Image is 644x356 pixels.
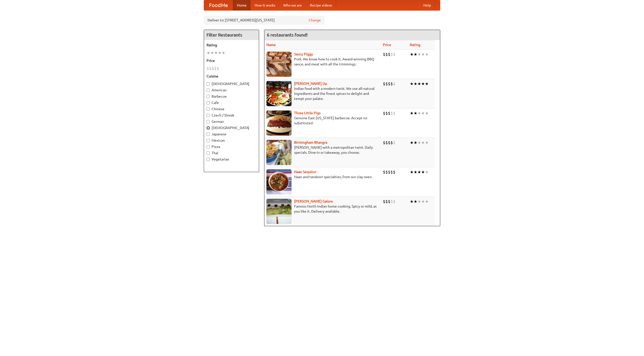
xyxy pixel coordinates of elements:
[209,66,212,71] li: $
[419,0,435,10] a: Help
[383,110,385,116] li: $
[207,82,210,86] input: [DEMOGRAPHIC_DATA]
[388,199,390,204] li: $
[294,170,316,174] b: Naan Sequitur
[421,81,425,87] li: ★
[383,81,385,87] li: $
[390,81,393,87] li: $
[207,120,210,123] input: German
[393,110,395,116] li: $
[266,57,379,67] p: Pork. We know how to cook it. Award-winning BBQ sauce, and meat with all the trimmings.
[294,199,333,203] a: [PERSON_NAME] Galore
[266,199,292,224] img: currygalore.jpg
[207,150,256,155] label: Thai
[410,199,414,204] li: ★
[417,110,421,116] li: ★
[266,81,292,106] img: curryup.jpg
[207,88,256,93] label: American
[204,0,233,10] a: FoodMe
[207,133,210,136] input: Japanese
[204,16,325,25] div: Deliver to: [STREET_ADDRESS][US_STATE]
[207,74,256,79] h5: Cuisine
[385,169,388,175] li: $
[390,52,393,57] li: $
[207,50,210,56] li: ★
[266,86,379,101] p: Indian food with a modern twist. We use all-natural ingredients and the finest spices to delight ...
[266,145,379,155] p: [PERSON_NAME] with a metropolitan twist. Daily specials. Dine-in or takeaway, you choose.
[393,52,395,57] li: $
[207,100,256,105] label: Cafe
[425,140,429,145] li: ★
[421,169,425,175] li: ★
[207,145,210,148] input: Pizza
[393,140,395,145] li: $
[410,140,414,145] li: ★
[383,140,385,145] li: $
[294,52,313,56] a: Saucy Piggy
[251,0,279,10] a: How it works
[207,132,256,137] label: Japanese
[414,110,417,116] li: ★
[390,169,393,175] li: $
[266,115,379,126] p: Genuine East [US_STATE] barbecue. Accept no substitutes!
[207,66,209,71] li: $
[207,106,256,111] label: Chinese
[222,50,225,56] li: ★
[217,66,219,71] li: $
[410,169,414,175] li: ★
[425,199,429,204] li: ★
[414,81,417,87] li: ★
[266,52,292,77] img: saucy.jpg
[383,199,385,204] li: $
[294,111,320,115] a: Three Little Pigs
[425,169,429,175] li: ★
[390,110,393,116] li: $
[385,199,388,204] li: $
[294,82,327,86] a: [PERSON_NAME] Up
[214,50,218,56] li: ★
[266,174,379,179] p: Naan and tandoori specialties, from our clay oven.
[267,32,308,37] ng-pluralize: 6 restaurants found!
[383,52,385,57] li: $
[212,66,214,71] li: $
[207,144,256,149] label: Pizza
[425,52,429,57] li: ★
[393,169,395,175] li: $
[233,0,251,10] a: Home
[388,110,390,116] li: $
[279,0,306,10] a: Who we are
[294,140,327,144] a: Birmingham Bhangra
[388,140,390,145] li: $
[207,139,210,142] input: Mexican
[385,52,388,57] li: $
[207,114,210,117] input: Czech / Slovak
[410,81,414,87] li: ★
[266,43,276,47] a: Name
[421,140,425,145] li: ★
[390,199,393,204] li: $
[207,119,256,124] label: German
[388,169,390,175] li: $
[417,140,421,145] li: ★
[210,50,214,56] li: ★
[393,199,395,204] li: $
[207,95,210,98] input: Barbecue
[207,89,210,92] input: American
[385,140,388,145] li: $
[393,81,395,87] li: $
[417,52,421,57] li: ★
[207,101,210,104] input: Cafe
[421,52,425,57] li: ★
[385,110,388,116] li: $
[417,81,421,87] li: ★
[414,140,417,145] li: ★
[309,18,321,23] a: Change
[207,107,210,111] input: Chinese
[218,50,222,56] li: ★
[388,52,390,57] li: $
[207,138,256,143] label: Mexican
[266,110,292,136] img: littlepigs.jpg
[388,81,390,87] li: $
